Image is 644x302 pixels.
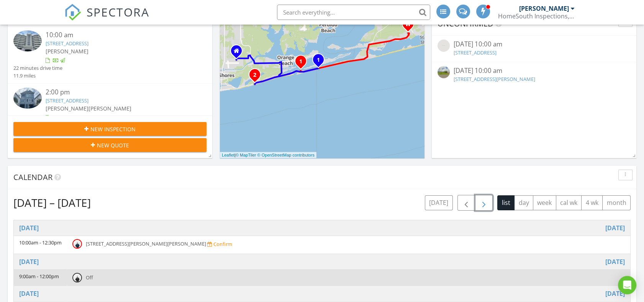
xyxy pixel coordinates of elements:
span: [PERSON_NAME] [88,105,131,112]
div: [DATE] 10:00 am [454,66,615,76]
div: Confirm [213,241,232,247]
img: streetview [438,40,450,52]
a: 10:00 am [STREET_ADDRESS] [PERSON_NAME] 22 minutes drive time 11.9 miles [13,30,206,79]
span: Off [86,274,93,281]
button: week [533,195,556,210]
a: [DATE] 10:00 am [STREET_ADDRESS] [438,40,631,58]
a: [STREET_ADDRESS] [454,49,497,56]
div: 17287 Perdido Key Dr 703, Pensacola, FL 32507 [318,59,323,64]
input: Search everything... [277,5,430,20]
i: 1 [299,59,302,64]
img: cdp202422.jpg [72,273,82,282]
a: SPECTORA [64,10,149,26]
a: 2:00 pm [STREET_ADDRESS] [PERSON_NAME][PERSON_NAME] 14 minutes drive time 7.2 miles [13,87,206,137]
span: SPECTORA [87,4,149,20]
div: 11.9 miles [13,72,62,79]
a: [STREET_ADDRESS] [46,40,88,47]
a: Go to September 5, 2025 [19,257,39,266]
div: 21300 Cotton Creek Dr, N-105, Gulf Shores AL 36542 [236,51,241,55]
th: Go to September 8, 2025 [14,285,630,301]
a: Leaflet [222,153,234,157]
div: [DATE] 10:00 am [454,40,615,49]
button: cal wk [556,195,582,210]
h2: [DATE] – [DATE] [13,195,91,210]
th: Go to September 3, 2025 [14,220,630,236]
a: Confirm [207,241,232,248]
span: [PERSON_NAME] [46,48,88,55]
button: [DATE] [425,195,453,210]
a: [DATE] 10:00 am [STREET_ADDRESS][PERSON_NAME] [438,66,631,84]
span: New Inspection [90,125,136,133]
a: [STREET_ADDRESS] [46,97,88,104]
button: New Quote [13,138,206,152]
a: © MapTiler [236,153,256,157]
div: 23150 Perdido Beach Blvd Lot 16, Orange Beach, AL 36561 [255,74,259,79]
button: New Inspection [13,122,206,136]
span: Calendar [13,172,52,182]
img: streetview [438,66,450,78]
a: [STREET_ADDRESS][PERSON_NAME][PERSON_NAME] [86,240,207,247]
div: HomeSouth Inspections, LLC [498,12,575,20]
div: 395 Mizzen Lane, Pensacola FL 32507 [408,24,413,28]
img: 9359063%2Fcover_photos%2FOVVqnqkncR4HYSW5ib4D%2Fsmall.jpg [13,87,42,109]
img: The Best Home Inspection Software - Spectora [64,4,81,21]
div: 2:00 pm [46,87,190,97]
td: 10:00am - 12:30pm [14,236,67,254]
a: Go to September 8, 2025 [605,289,625,298]
div: Open Intercom Messenger [618,276,636,294]
div: 22 minutes drive time [13,64,62,72]
a: © OpenStreetMap contributors [257,153,315,157]
div: 28103 Perdido Beach Blvd C-702, Orange Beach, AL 36561 [301,61,305,66]
th: Go to September 5, 2025 [14,254,630,269]
i: 2 [253,73,256,78]
a: Go to September 8, 2025 [19,289,39,298]
div: 10:00 am [46,30,190,40]
a: Go to September 3, 2025 [605,223,625,233]
div: [PERSON_NAME] [519,5,569,12]
button: day [514,195,533,210]
a: [STREET_ADDRESS][PERSON_NAME] [454,76,535,83]
button: Previous [457,195,475,211]
i: 1 [317,58,320,63]
div: | [220,152,316,158]
button: list [497,195,515,210]
a: Go to September 5, 2025 [605,257,625,266]
button: Next [475,195,493,211]
span: [PERSON_NAME] [46,105,88,112]
span: [STREET_ADDRESS][PERSON_NAME][PERSON_NAME] [86,240,206,247]
a: Go to September 3, 2025 [19,223,39,233]
button: month [602,195,631,210]
img: 9358997%2Fcover_photos%2FbInFqyIpxRlBo2DlRoMV%2Fsmall.jpg [13,30,42,52]
td: 9:00am - 12:00pm [14,269,67,285]
img: cdp202422.jpg [72,239,82,249]
span: New Quote [97,141,129,149]
button: 4 wk [581,195,603,210]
